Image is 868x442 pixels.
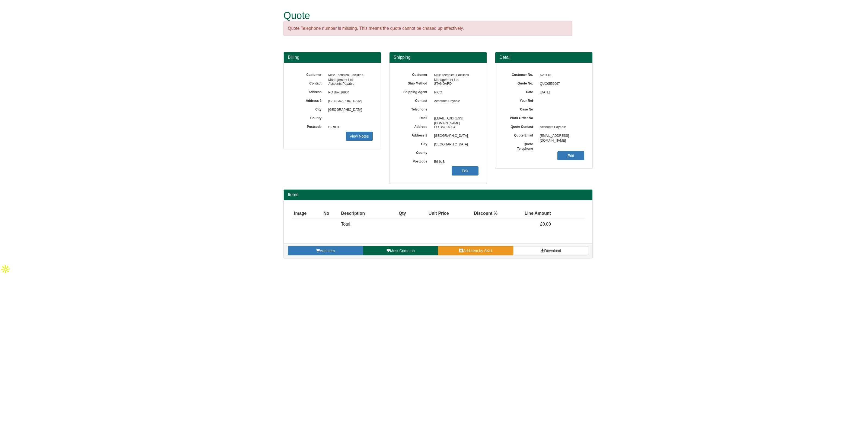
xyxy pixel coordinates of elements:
span: Add item [320,249,335,253]
span: Download [544,249,561,253]
span: [GEOGRAPHIC_DATA] [431,132,478,140]
label: Customer [398,71,431,77]
span: [DATE] [537,88,584,97]
td: Total [339,219,388,230]
label: Quote No. [503,80,537,86]
span: [GEOGRAPHIC_DATA] [431,140,478,149]
label: County [398,149,431,155]
span: Add item by SKU [463,249,492,253]
label: Customer No. [503,71,537,77]
span: Accounts Payable [431,97,478,106]
label: City [292,106,325,112]
span: B9 9LB [431,158,478,166]
span: [GEOGRAPHIC_DATA] [325,97,373,106]
label: Address 2 [292,97,325,103]
label: Case No [503,106,537,112]
span: B9 9LB [325,123,373,132]
th: Line Amount [500,208,553,219]
th: Image [292,208,321,219]
span: RICO [431,88,478,97]
label: Date [503,88,537,95]
th: Qty [388,208,408,219]
h2: Items [288,192,588,197]
span: [EMAIL_ADDRESS][DOMAIN_NAME] [431,114,478,123]
a: Edit [452,166,478,175]
label: Postcode [398,158,431,164]
span: PO Box 16904 [325,88,373,97]
label: City [398,140,431,147]
label: Work Order No [503,114,537,121]
th: Discount % [451,208,500,219]
a: Download [513,246,588,255]
span: [EMAIL_ADDRESS][DOMAIN_NAME] [537,132,584,140]
label: Email [398,114,431,121]
label: Address 2 [398,132,431,138]
span: [GEOGRAPHIC_DATA] [325,106,373,114]
h3: Billing [288,55,377,60]
label: Postcode [292,123,325,129]
span: £0.00 [540,222,551,226]
label: Address [398,123,431,129]
span: Accounts Payable [325,80,373,88]
label: Address [292,88,325,95]
label: Your Ref [503,97,537,103]
label: Shipping Agent [398,88,431,95]
a: Edit [557,151,584,160]
span: Accounts Payable [537,123,584,132]
label: Quote Contact [503,123,537,129]
label: Ship Method [398,80,431,86]
label: Quote Email [503,132,537,138]
span: Mitie Technical Facilities Management Ltd [431,71,478,80]
label: Customer [292,71,325,77]
label: Quote Telephone [503,140,537,151]
span: Mitie Technical Facilities Management Ltd [325,71,373,80]
div: Quote Telephone number is missing. This means the quote cannot be chased up effectively. [283,21,572,36]
h3: Detail [499,55,588,60]
span: Most Common [390,249,415,253]
h1: Quote [283,10,572,21]
span: STANDARD [431,80,478,88]
th: Description [339,208,388,219]
label: Telephone [398,106,431,112]
label: Contact [398,97,431,103]
label: Contact [292,80,325,86]
a: View Notes [346,132,373,141]
label: County [292,114,325,121]
th: Unit Price [408,208,451,219]
span: PO Box 16904 [431,123,478,132]
span: QUO0552067 [537,80,584,88]
span: NATS01 [537,71,584,80]
h3: Shipping [394,55,483,60]
th: No [321,208,339,219]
